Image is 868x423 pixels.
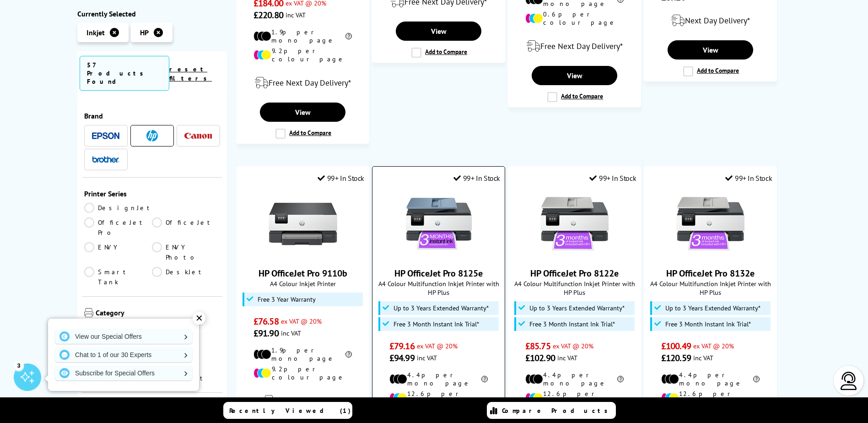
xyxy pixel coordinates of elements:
[683,66,739,76] label: Add to Compare
[92,132,119,139] img: Epson
[661,390,760,406] li: 12.6p per colour page
[241,279,364,288] span: A4 Colour Inkjet Printer
[253,346,352,363] li: 1.9p per mono page
[513,279,636,297] span: A4 Colour Multifunction Inkjet Printer with HP Plus
[840,372,858,390] img: user-headset-light.svg
[260,103,345,122] a: View
[389,352,415,364] span: £94.99
[229,407,351,415] span: Recently Viewed (1)
[589,174,636,183] div: 99+ In Stock
[665,304,760,312] span: Up to 3 Years Extended Warranty*
[547,92,603,102] label: Add to Compare
[138,130,166,141] a: HP
[666,267,755,279] a: HP OfficeJet Pro 8132e
[661,340,691,352] span: £100.49
[453,174,500,183] div: 99+ In Stock
[258,296,316,303] span: Free 3 Year Warranty
[259,267,347,279] a: HP OfficeJet Pro 9110b
[396,22,481,41] a: View
[553,342,593,350] span: ex VAT @ 20%
[193,312,205,325] div: ✕
[676,190,745,258] img: HP OfficeJet Pro 8132e
[540,190,609,258] img: HP OfficeJet Pro 8122e
[661,371,760,387] li: 4.4p per mono page
[377,279,500,297] span: A4 Colour Multifunction Inkjet Printer with HP Plus
[649,279,772,297] span: A4 Colour Multifunction Inkjet Printer with HP Plus
[661,352,691,364] span: £120.59
[55,329,192,344] a: View our Special Offers
[668,40,753,60] a: View
[275,129,331,139] label: Add to Compare
[253,365,352,381] li: 9.2p per colour page
[404,251,473,260] a: HP OfficeJet Pro 8125e
[513,33,636,59] div: modal_delivery
[55,366,192,380] a: Subscribe for Special Offers
[525,371,624,387] li: 4.4p per mono page
[557,353,577,362] span: inc VAT
[502,407,613,415] span: Compare Products
[529,320,615,328] span: Free 3 Month Instant Ink Trial*
[55,347,192,362] a: Chat to 1 of our 30 Experts
[725,174,772,183] div: 99+ In Stock
[394,320,479,328] span: Free 3 Month Instant Ink Trial*
[253,28,352,44] li: 1.9p per mono page
[223,402,352,419] a: Recently Viewed (1)
[184,130,212,141] a: Canon
[532,66,617,85] a: View
[411,48,467,58] label: Add to Compare
[417,353,437,362] span: inc VAT
[530,267,619,279] a: HP OfficeJet Pro 8122e
[140,28,149,37] span: HP
[96,308,221,319] span: Category
[318,174,364,183] div: 99+ In Stock
[649,8,772,33] div: modal_delivery
[152,267,220,287] a: DeskJet
[84,189,221,198] span: Printer Series
[241,388,364,414] div: modal_delivery
[86,28,105,37] span: Inkjet
[529,304,625,312] span: Up to 3 Years Extended Warranty*
[84,308,93,317] img: Category
[241,70,364,96] div: modal_delivery
[269,251,337,260] a: HP OfficeJet Pro 9110b
[394,304,489,312] span: Up to 3 Years Extended Warranty*
[417,342,458,350] span: ex VAT @ 20%
[404,190,473,258] img: HP OfficeJet Pro 8125e
[487,402,616,419] a: Compare Products
[665,320,751,328] span: Free 3 Month Instant Ink Trial*
[84,203,154,213] a: DesignJet
[525,352,555,364] span: £102.90
[253,9,283,21] span: £220.80
[286,11,306,19] span: inc VAT
[152,217,220,238] a: OfficeJet
[84,242,152,262] a: ENVY
[693,353,713,362] span: inc VAT
[525,10,624,27] li: 0.6p per colour page
[389,371,488,387] li: 4.4p per mono page
[269,190,337,258] img: HP OfficeJet Pro 9110b
[693,342,734,350] span: ex VAT @ 20%
[253,47,352,63] li: 9.2p per colour page
[540,251,609,260] a: HP OfficeJet Pro 8122e
[92,130,119,141] a: Epson
[146,130,158,141] img: HP
[84,111,221,120] span: Brand
[253,315,279,327] span: £76.58
[80,56,170,91] span: 57 Products Found
[389,340,415,352] span: £79.16
[389,390,488,406] li: 12.6p per colour page
[525,340,550,352] span: £85.75
[394,267,483,279] a: HP OfficeJet Pro 8125e
[676,251,745,260] a: HP OfficeJet Pro 8132e
[184,133,212,139] img: Canon
[92,156,119,163] img: Brother
[525,390,624,406] li: 12.6p per colour page
[152,242,220,262] a: ENVY Photo
[92,154,119,165] a: Brother
[84,267,152,287] a: Smart Tank
[77,9,227,18] div: Currently Selected
[84,217,152,238] a: OfficeJet Pro
[169,65,212,82] a: reset filters
[281,329,301,337] span: inc VAT
[253,327,279,339] span: £91.90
